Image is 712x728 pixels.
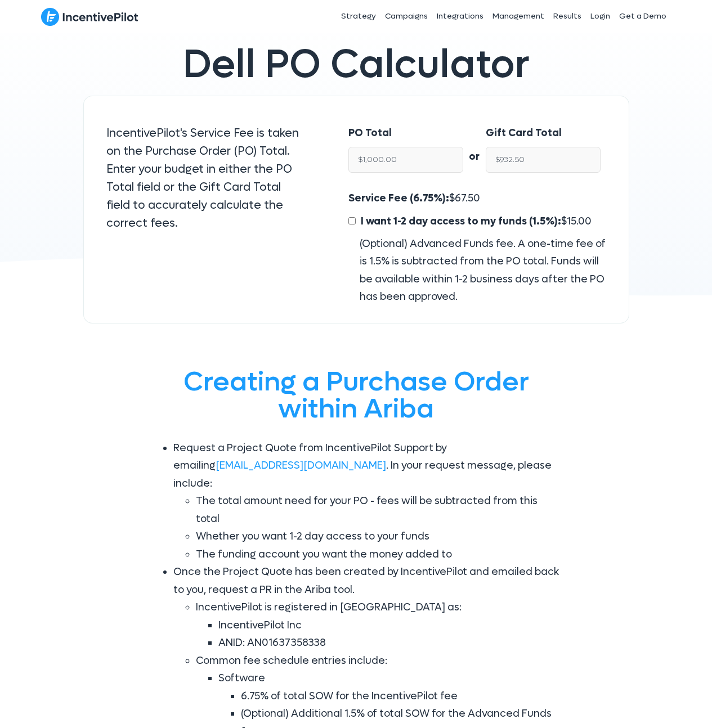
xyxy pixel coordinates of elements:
span: 67.50 [455,192,480,205]
a: [EMAIL_ADDRESS][DOMAIN_NAME] [216,459,386,472]
span: I want 1-2 day access to my funds (1.5%): [361,215,561,228]
a: Management [488,2,549,30]
li: ANID: AN01637358338 [218,634,562,652]
span: 15.00 [567,215,592,228]
span: $ [358,215,592,228]
li: Request a Project Quote from IncentivePilot Support by emailing . In your request message, please... [173,439,562,564]
div: (Optional) Advanced Funds fee. A one-time fee of is 1.5% is subtracted from the PO total. Funds w... [348,235,606,306]
li: The funding account you want the money added to [196,546,562,564]
label: PO Total [348,124,392,142]
li: IncentivePilot Inc [218,617,562,635]
a: Get a Demo [615,2,671,30]
a: Results [549,2,586,30]
li: 6.75% of total SOW for the IncentivePilot fee [241,687,562,705]
img: IncentivePilot [41,7,138,26]
nav: Header Menu [259,2,671,30]
a: Strategy [337,2,380,30]
span: Creating a Purchase Order within Ariba [183,364,529,426]
label: Gift Card Total [486,124,562,142]
p: IncentivePilot's Service Fee is taken on the Purchase Order (PO) Total. Enter your budget in eith... [106,124,304,232]
span: Service Fee (6.75%): [348,192,449,205]
li: Whether you want 1-2 day access to your funds [196,528,562,546]
a: Integrations [432,2,488,30]
div: or [463,124,486,166]
a: Campaigns [380,2,432,30]
li: The total amount need for your PO - fees will be subtracted from this total [196,492,562,528]
div: $ [348,190,606,306]
span: Dell PO Calculator [183,39,530,90]
li: IncentivePilot is registered in [GEOGRAPHIC_DATA] as: [196,599,562,652]
a: Login [586,2,615,30]
input: I want 1-2 day access to my funds (1.5%):$15.00 [348,217,356,224]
